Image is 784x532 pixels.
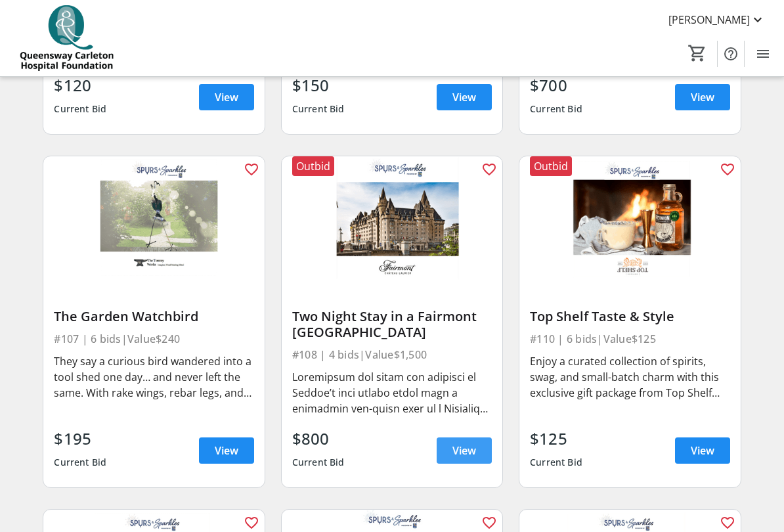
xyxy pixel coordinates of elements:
img: Two Night Stay in a Fairmont Chateau Laurier Gold Room [282,156,502,280]
mat-icon: favorite_outline [481,162,497,177]
div: $800 [292,427,345,451]
div: They say a curious bird wandered into a tool shed one day… and never left the same. With rake win... [54,353,253,401]
div: $700 [530,74,582,97]
div: Current Bid [54,451,106,474]
div: Current Bid [530,97,582,121]
span: View [215,443,238,458]
div: #107 | 6 bids | Value $240 [54,330,253,348]
img: Top Shelf Taste & Style [519,156,740,280]
div: Current Bid [292,451,345,474]
a: View [199,437,254,464]
img: QCH Foundation's Logo [8,5,125,71]
a: View [437,437,492,464]
mat-icon: favorite_outline [244,515,259,531]
button: [PERSON_NAME] [658,9,776,30]
span: View [691,89,714,105]
div: Outbid [292,156,334,176]
div: Outbid [530,156,572,176]
a: View [675,84,730,110]
span: View [452,443,476,458]
mat-icon: favorite_outline [720,515,735,531]
button: Cart [686,41,709,65]
div: The Garden Watchbird [54,309,253,324]
div: Enjoy a curated collection of spirits, swag, and small-batch charm with this exclusive gift packa... [530,353,730,401]
mat-icon: favorite_outline [244,162,259,177]
div: Current Bid [54,97,106,121]
div: Two Night Stay in a Fairmont [GEOGRAPHIC_DATA] [292,309,492,340]
div: Current Bid [530,451,582,474]
div: $150 [292,74,345,97]
a: View [437,84,492,110]
div: Loremipsum dol sitam con adipisci el Seddoe’t inci utlabo etdol magn a enimadmin ven-quisn exer u... [292,369,492,416]
button: Help [718,41,744,67]
button: Menu [750,41,776,67]
img: The Garden Watchbird [43,156,264,280]
span: View [452,89,476,105]
div: Top Shelf Taste & Style [530,309,730,324]
span: View [215,89,238,105]
mat-icon: favorite_outline [481,515,497,531]
a: View [199,84,254,110]
div: $195 [54,427,106,451]
div: $120 [54,74,106,97]
div: #108 | 4 bids | Value $1,500 [292,345,492,364]
div: #110 | 6 bids | Value $125 [530,330,730,348]
div: $125 [530,427,582,451]
div: Current Bid [292,97,345,121]
span: [PERSON_NAME] [668,12,750,28]
a: View [675,437,730,464]
mat-icon: favorite_outline [720,162,735,177]
span: View [691,443,714,458]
